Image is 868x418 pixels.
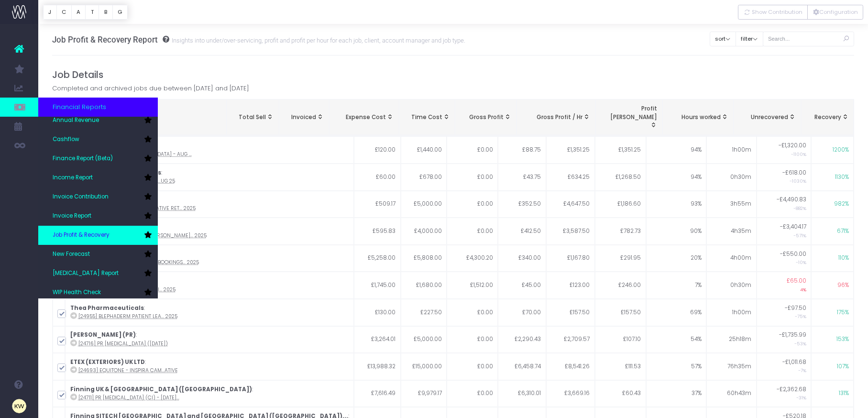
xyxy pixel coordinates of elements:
[546,164,595,191] td: £634.25
[734,99,802,135] th: Example 1: under servicedTotal Sell = £4500Invoiced = £4000Unrecovered = £500Example 2: over serv...
[738,5,863,20] div: Vertical button group
[790,176,806,184] small: -1030%
[53,250,90,259] span: New Forecast
[595,99,662,135] th: Profit Margin: activate to sort column ascending
[595,353,646,380] td: £111.53
[498,191,546,218] td: £352.50
[837,281,849,290] span: 96%
[227,99,279,135] th: Total Sell: activate to sort column ascending
[71,5,86,20] button: A
[399,99,455,135] th: Time Cost: activate to sort column ascending
[595,272,646,299] td: £246.00
[38,264,158,283] a: [MEDICAL_DATA] Report
[78,313,177,320] abbr: [24955] Blephaderm Patient Leaflet Update - August 2025
[53,231,110,240] span: Job Profit & Recovery
[52,69,855,80] h4: Job Details
[498,136,546,164] td: £88.75
[662,99,734,135] th: Hours worked: activate to sort column ascending
[70,331,136,339] strong: [PERSON_NAME] (PR)
[78,394,179,401] abbr: [24711] PR Retainer (CI) - August 25
[546,326,595,353] td: £2,709.57
[401,272,447,299] td: £1,680.00
[38,207,158,226] a: Invoice Report
[595,299,646,326] td: £157.50
[546,245,595,272] td: £1,167.80
[646,136,707,164] td: 94%
[70,385,252,393] strong: Finning UK & [GEOGRAPHIC_DATA] ([GEOGRAPHIC_DATA])
[498,272,546,299] td: £45.00
[595,136,646,164] td: £1,351.25
[595,326,646,353] td: £107.10
[447,299,498,326] td: £0.00
[447,245,498,272] td: £4,300.20
[354,136,401,164] td: £120.00
[706,299,757,326] td: 1h00m
[401,191,447,218] td: £5,000.00
[53,288,101,297] span: WIP Health Check
[498,218,546,245] td: £412.50
[779,331,806,340] span: -£1,735.99
[498,353,546,380] td: £6,458.74
[796,258,806,265] small: -10%
[710,32,736,46] button: sort
[53,193,109,201] span: Invoice Contribution
[796,393,806,401] small: -31%
[814,113,841,122] span: Recovery
[546,353,595,380] td: £8,541.26
[646,299,707,326] td: 69%
[38,130,158,149] a: Cashflow
[782,358,806,367] span: -£1,011.68
[791,150,806,157] small: -1100%
[70,358,145,366] strong: ETEX (EXTERIORS) UK LTD
[38,168,158,187] a: Income Report
[12,399,26,413] img: images/default_profile_image.png
[498,245,546,272] td: £340.00
[794,339,806,347] small: -53%
[239,113,266,122] span: Total Sell
[411,113,442,122] span: Time Cost
[646,353,707,380] td: 57%
[537,113,582,122] span: Gross Profit / Hr
[834,200,849,209] span: 982%
[801,99,854,135] th: Recovery: activate to sort column ascending
[53,116,99,125] span: Annual Revenue
[53,154,113,163] span: Finance Report (Beta)
[646,272,707,299] td: 7%
[738,5,808,20] button: Show Contribution
[706,272,757,299] td: 0h30m
[112,5,128,20] button: G
[706,191,757,218] td: 3h55m
[70,304,144,312] strong: Thea Pharmaceuticals
[447,353,498,380] td: £0.00
[498,299,546,326] td: £70.00
[595,164,646,191] td: £1,268.50
[401,380,447,407] td: £9,979.17
[546,272,595,299] td: £123.00
[354,299,401,326] td: £130.00
[646,245,707,272] td: 20%
[793,231,806,239] small: -571%
[793,204,806,211] small: -882%
[706,164,757,191] td: 0h30m
[787,277,806,286] span: £65.00
[800,285,806,293] small: 4%
[546,299,595,326] td: £157.50
[354,218,401,245] td: £595.83
[329,99,399,135] th: Expense Cost: activate to sort column ascending
[447,218,498,245] td: £0.00
[777,385,806,394] span: -£2,362.68
[498,380,546,407] td: £6,310.01
[447,164,498,191] td: £0.00
[52,35,465,44] h3: Job Profit & Recovery Report
[736,32,763,46] button: filter
[65,380,354,407] td: :
[38,149,158,168] a: Finance Report (Beta)
[646,326,707,353] td: 54%
[836,335,849,344] span: 153%
[646,380,707,407] td: 37%
[498,164,546,191] td: £43.75
[65,191,354,218] td: :
[401,136,447,164] td: £1,440.00
[785,304,806,313] span: -£97.50
[65,245,354,272] td: :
